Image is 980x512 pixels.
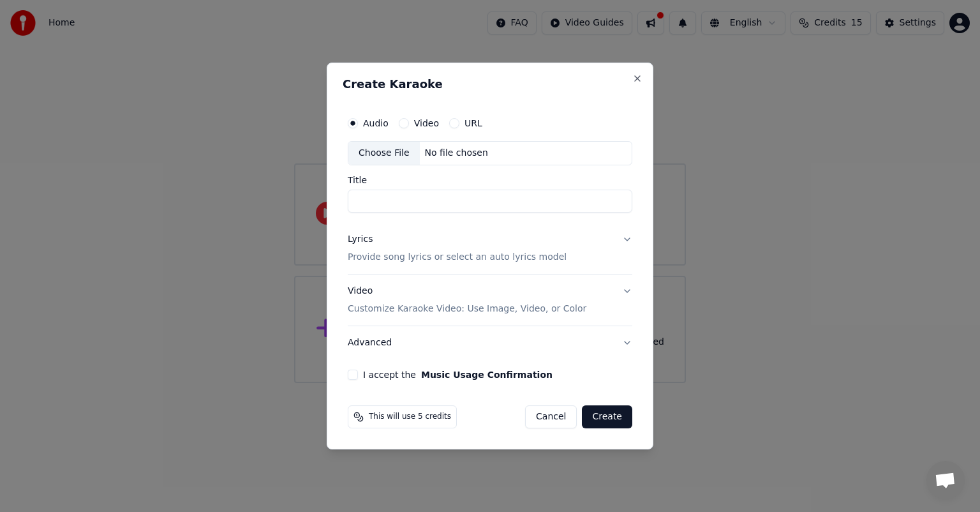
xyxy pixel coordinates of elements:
[414,119,439,128] label: Video
[348,326,632,359] button: Advanced
[348,275,632,326] button: VideoCustomize Karaoke Video: Use Image, Video, or Color
[420,147,493,160] div: No file chosen
[363,119,389,128] label: Audio
[348,303,586,315] p: Customize Karaoke Video: Use Image, Video, or Color
[525,405,577,428] button: Cancel
[343,79,637,90] h2: Create Karaoke
[369,412,451,422] span: This will use 5 credits
[348,285,586,315] div: Video
[582,405,632,428] button: Create
[348,142,420,165] div: Choose File
[348,176,632,184] label: Title
[421,370,553,379] button: I accept the
[348,251,567,264] p: Provide song lyrics or select an auto lyrics model
[348,233,373,246] div: Lyrics
[464,119,482,128] label: URL
[348,223,632,274] button: LyricsProvide song lyrics or select an auto lyrics model
[363,370,553,379] label: I accept the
